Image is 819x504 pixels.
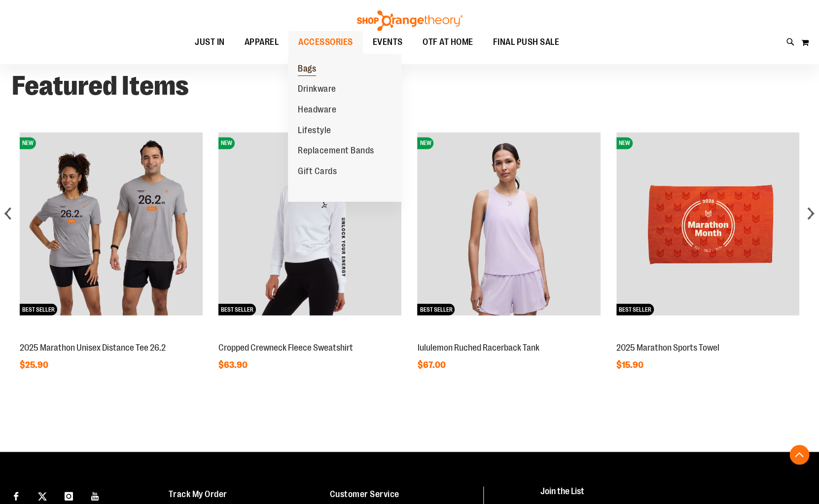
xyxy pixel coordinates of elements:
[298,84,336,96] span: Drinkware
[218,331,401,339] a: Cropped Crewneck Fleece SweatshirtNEWBEST SELLER
[185,31,235,54] a: JUST IN
[12,71,189,101] strong: Featured Items
[87,486,104,504] a: Visit our Youtube page
[483,31,569,54] a: FINAL PUSH SALE
[423,31,473,53] span: OTF AT HOME
[298,166,337,179] span: Gift Cards
[363,31,413,54] a: EVENTS
[329,489,399,499] a: Customer Service
[417,132,600,315] img: lululemon Ruched Racerback Tank
[218,132,401,315] img: Cropped Crewneck Fleece Sweatshirt
[288,120,341,141] a: Lifestyle
[417,137,433,149] span: NEW
[616,303,653,315] span: BEST SELLER
[218,303,256,315] span: BEST SELLER
[616,137,632,149] span: NEW
[356,10,464,31] img: Shop Orangetheory
[7,486,25,504] a: Visit our Facebook page
[298,145,374,158] span: Replacement Bands
[60,486,77,504] a: Visit our Instagram page
[373,31,403,53] span: EVENTS
[20,132,203,315] img: 2025 Marathon Unisex Distance Tee 26.2
[298,64,316,76] span: Bags
[218,342,353,352] a: Cropped Crewneck Fleece Sweatshirt
[288,161,347,182] a: Gift Cards
[195,31,225,53] span: JUST IN
[169,489,227,499] a: Track My Order
[417,360,447,369] span: $67.00
[298,105,336,117] span: Headware
[38,492,47,501] img: Twitter
[20,331,203,339] a: 2025 Marathon Unisex Distance Tee 26.2NEWBEST SELLER
[288,79,346,100] a: Drinkware
[20,137,36,149] span: NEW
[616,331,799,339] a: 2025 Marathon Sports TowelNEWBEST SELLER
[245,31,279,53] span: APPAREL
[616,360,644,369] span: $15.90
[298,125,331,138] span: Lifestyle
[20,360,50,369] span: $25.90
[616,132,799,315] img: 2025 Marathon Sports Towel
[235,31,289,54] a: APPAREL
[493,31,559,53] span: FINAL PUSH SALE
[288,54,401,202] ul: ACCESSORIES
[20,303,57,315] span: BEST SELLER
[288,59,326,79] a: Bags
[417,331,600,339] a: lululemon Ruched Racerback TankNEWBEST SELLER
[288,31,363,54] a: ACCESSORIES
[616,342,719,352] a: 2025 Marathon Sports Towel
[288,141,384,161] a: Replacement Bands
[298,31,353,53] span: ACCESSORIES
[34,486,51,504] a: Visit our X page
[218,360,249,369] span: $63.90
[20,342,166,352] a: 2025 Marathon Unisex Distance Tee 26.2
[413,31,483,54] a: OTF AT HOME
[218,137,235,149] span: NEW
[288,100,346,120] a: Headware
[789,445,809,465] button: Back To Top
[417,303,455,315] span: BEST SELLER
[417,342,539,352] a: lululemon Ruched Racerback Tank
